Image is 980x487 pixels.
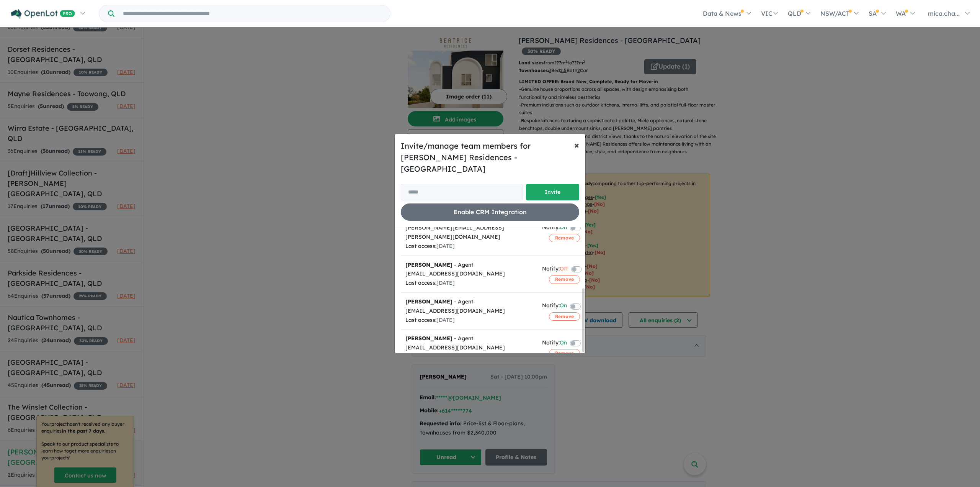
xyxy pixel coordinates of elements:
[405,353,533,362] div: Last access:
[549,275,580,284] button: Remove
[436,316,455,323] span: [DATE]
[549,349,580,357] button: Remove
[542,301,567,312] div: Notify:
[560,338,567,349] span: On
[549,312,580,321] button: Remove
[405,343,533,353] div: [EMAIL_ADDRESS][DOMAIN_NAME]
[405,261,452,268] strong: [PERSON_NAME]
[405,307,533,316] div: [EMAIL_ADDRESS][DOMAIN_NAME]
[526,184,579,200] button: Invite
[405,298,452,305] strong: [PERSON_NAME]
[549,234,580,242] button: Remove
[560,301,567,312] span: On
[542,223,567,233] div: Notify:
[11,9,75,19] img: Openlot PRO Logo White
[560,223,567,233] span: On
[542,338,567,349] div: Notify:
[405,242,533,251] div: Last access:
[405,334,533,343] div: - Agent
[405,223,533,242] div: [PERSON_NAME][EMAIL_ADDRESS][PERSON_NAME][DOMAIN_NAME]
[405,279,533,288] div: Last access:
[405,297,533,307] div: - Agent
[405,269,533,279] div: [EMAIL_ADDRESS][DOMAIN_NAME]
[405,335,452,342] strong: [PERSON_NAME]
[405,316,533,325] div: Last access:
[401,203,579,221] button: Enable CRM Integration
[405,261,533,270] div: - Agent
[436,243,455,249] span: [DATE]
[401,140,579,175] h5: Invite/manage team members for [PERSON_NAME] Residences - [GEOGRAPHIC_DATA]
[542,264,568,275] div: Notify:
[436,279,455,286] span: [DATE]
[116,5,389,22] input: Try estate name, suburb, builder or developer
[574,139,579,151] span: ×
[928,10,960,17] span: mica.cha...
[560,264,568,275] span: Off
